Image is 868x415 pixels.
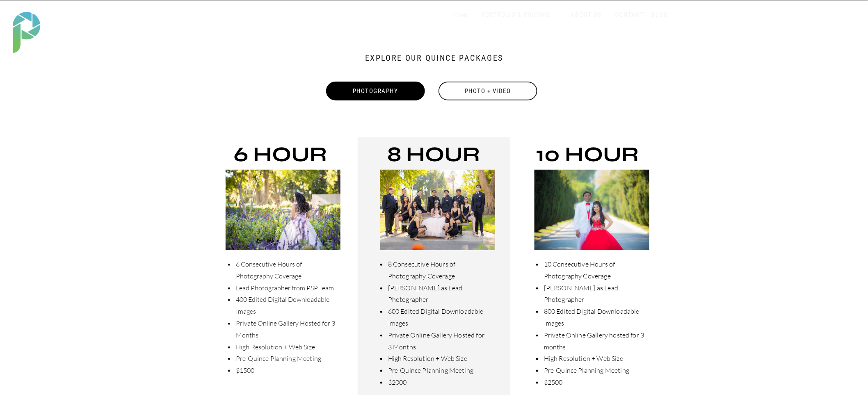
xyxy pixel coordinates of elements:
[543,258,647,282] li: 10 Consecutive Hours of Photography Coverage
[236,366,255,374] span: $1500
[388,307,484,327] span: 600 Edited Digital Downloadable Images
[613,11,646,19] a: CONTACT
[543,329,647,353] li: Private Online Gallery hosted for 3 months
[443,11,478,19] a: HOME
[235,258,338,282] li: 6 Consecutive Hours of Photography Coverage
[543,306,647,329] li: 800 Edited Digital Downloadable Images
[388,366,473,374] span: Pre-Quince Planning Meeting
[543,282,647,306] li: [PERSON_NAME] as Lead Photographer
[387,258,487,282] li: 8 Consecutive Hours of Photography Coverage
[372,145,496,170] h3: 8 Hour
[325,82,426,100] div: Photography
[438,82,538,100] a: Photo + Video
[336,53,533,69] h2: Explore our Quince Packages
[388,331,484,351] span: Private Online Gallery Hosted for 3 Months
[388,354,467,363] span: High Resolution + Web Size
[569,11,604,19] a: ABOUT US
[650,11,670,19] a: BLOG
[388,378,407,386] span: $2000
[236,343,315,351] span: High Resolution + Web Size
[544,366,629,374] span: Pre-Quince Planning Meeting
[223,145,338,170] h3: 6 Hour
[478,11,553,19] a: PORTFOLIO & PRICING
[235,294,338,317] li: 400 Edited Digital Downloadable Images
[387,282,487,306] li: [PERSON_NAME] as Lead Photographer
[544,378,563,386] span: $2500
[235,282,338,294] li: Lead Photographer from PSP Team
[544,354,623,363] span: High Resolution + Web Size
[235,317,338,341] li: Private Online Gallery Hosted for 3 Months
[526,145,649,170] h3: 10 Hour
[236,354,321,363] span: Pre-Quince Planning Meeting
